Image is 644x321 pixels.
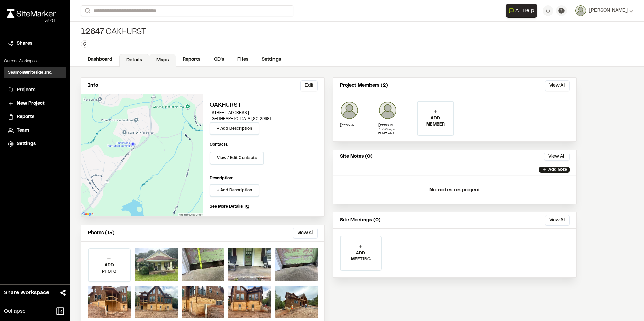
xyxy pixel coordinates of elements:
span: Team [17,127,29,134]
p: [PERSON_NAME] [340,122,359,128]
p: ADD MEMBER [418,115,453,128]
button: Edit Tags [81,40,88,48]
a: Dashboard [81,53,119,66]
p: Contacts: [210,142,228,148]
div: Open AI Assistant [506,4,540,18]
a: New Project [8,100,62,107]
button: View All [293,228,318,239]
div: Oh geez...please don't... [7,18,56,24]
button: View All [545,80,570,91]
span: See More Details [210,204,243,210]
span: Reports [17,113,34,121]
p: No notes on project [339,179,571,201]
a: Reports [8,113,62,121]
a: Files [231,53,255,66]
a: Reports [176,53,207,66]
div: Oakhurst [81,27,146,38]
a: Shares [8,40,62,47]
p: Add Note [548,167,567,173]
a: Projects [8,86,62,94]
img: Ben Brumlow [340,101,359,120]
span: New Project [17,100,45,107]
span: AI Help [515,7,534,15]
button: + Add Description [210,122,259,135]
p: Project Members (2) [340,82,388,90]
p: ADD PHOTO [89,262,130,275]
p: ADD MEETING [341,250,381,262]
button: [PERSON_NAME] [575,5,633,16]
p: [PERSON_NAME] [378,122,397,128]
p: Invitation pending [378,128,397,132]
a: Details [119,54,149,67]
a: Settings [8,140,62,148]
p: Current Workspace [4,58,66,64]
h3: SeamonWhiteside Inc. [8,70,52,76]
span: Shares [17,40,32,47]
p: Site Notes (0) [340,153,373,160]
p: Site Meetings (0) [340,217,381,224]
button: Open AI Assistant [506,4,537,18]
span: 12647 [81,27,104,38]
p: [GEOGRAPHIC_DATA] , SC 29681 [210,116,318,122]
a: Maps [149,54,176,67]
span: Settings [17,140,36,148]
a: Settings [255,53,288,66]
p: Photos (15) [88,229,115,237]
a: CD's [207,53,231,66]
button: View / Edit Contacts [210,152,264,165]
button: View All [544,153,570,161]
h2: Oakhurst [210,101,318,110]
span: [PERSON_NAME] [589,7,628,14]
img: rebrand.png [7,9,56,18]
button: Search [81,5,93,16]
p: Description: [210,175,318,181]
a: Team [8,127,62,134]
button: Edit [300,80,318,91]
span: Collapse [4,307,26,315]
img: Will Tate [378,101,397,120]
p: Info [88,82,98,90]
span: Share Workspace [4,289,49,297]
img: User [575,5,586,16]
button: View All [545,215,570,226]
button: + Add Description [210,184,259,197]
p: [STREET_ADDRESS] [210,110,318,116]
p: Field Technician III [378,132,397,136]
span: Projects [17,86,35,94]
